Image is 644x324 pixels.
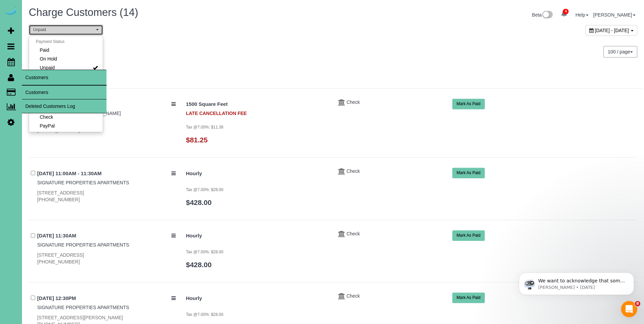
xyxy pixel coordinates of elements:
[40,64,55,71] span: Unpaid
[186,312,223,317] small: Tax @7.00%: $28.00
[40,122,55,129] span: PayPal
[37,120,176,134] div: [STREET_ADDRESS] [PHONE_NUMBER]
[36,39,65,44] span: Payment Status
[347,168,360,174] a: Check
[557,7,571,22] a: 4
[186,101,328,107] h4: 1500 Square Feet
[29,25,103,35] button: Unpaid
[37,242,129,248] a: SIGNATURE PROPERTIES APARTMENTS
[186,233,328,239] h4: Hourly
[186,250,223,254] small: Tax @7.00%: $28.00
[452,99,485,109] button: Mark As Paid
[4,7,18,16] img: Automaid Logo
[186,136,208,144] a: $81.25
[186,171,328,177] h4: Hourly
[603,46,637,57] button: 100 / page
[186,199,212,206] a: $428.00
[40,47,49,53] span: Paid
[37,101,176,107] h4: [DATE] 1:00PM - 1:30PM
[575,12,589,18] a: Help
[33,27,94,33] span: Unpaid
[635,301,640,306] span: 8
[593,12,636,18] a: [PERSON_NAME]
[186,261,212,269] a: $428.00
[37,296,176,301] h4: [DATE] 12:30PM
[29,6,138,18] span: Charge Customers (14)
[37,305,129,310] a: SIGNATURE PROPERTIES APARTMENTS
[37,180,129,185] a: SIGNATURE PROPERTIES APARTMENTS
[347,99,360,105] a: Check
[563,9,569,14] span: 4
[621,301,637,317] iframe: Intercom live chat
[452,230,485,241] button: Mark As Paid
[347,293,360,299] a: Check
[509,258,644,306] iframe: Intercom notifications message
[29,20,116,112] span: We want to acknowledge that some users may be experiencing lag or slower performance in our softw...
[40,114,53,120] span: Check
[532,12,553,18] a: Beta
[542,11,553,20] img: New interface
[186,296,328,301] h4: Hourly
[37,252,176,265] div: [STREET_ADDRESS] [PHONE_NUMBER]
[37,189,176,203] div: [STREET_ADDRESS] [PHONE_NUMBER]
[186,187,223,192] small: Tax @7.00%: $28.00
[37,171,176,177] h4: [DATE] 11:00AM - 11:30AM
[22,99,106,113] a: Deleted Customers Log
[40,55,57,62] span: On Hold
[186,107,247,116] strong: LATE CANCELLATION FEE
[452,168,485,178] button: Mark As Paid
[22,85,106,113] ul: Customers
[347,231,360,236] a: Check
[22,86,106,99] a: Customers
[22,70,106,85] span: Customers
[186,125,223,130] small: Tax @7.00%: $11.38
[604,46,637,57] nav: Pagination navigation
[29,26,117,32] p: Message from Ellie, sent 5d ago
[595,28,629,33] span: [DATE] - [DATE]
[37,233,176,239] h4: [DATE] 11:30AM
[452,293,485,303] button: Mark As Paid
